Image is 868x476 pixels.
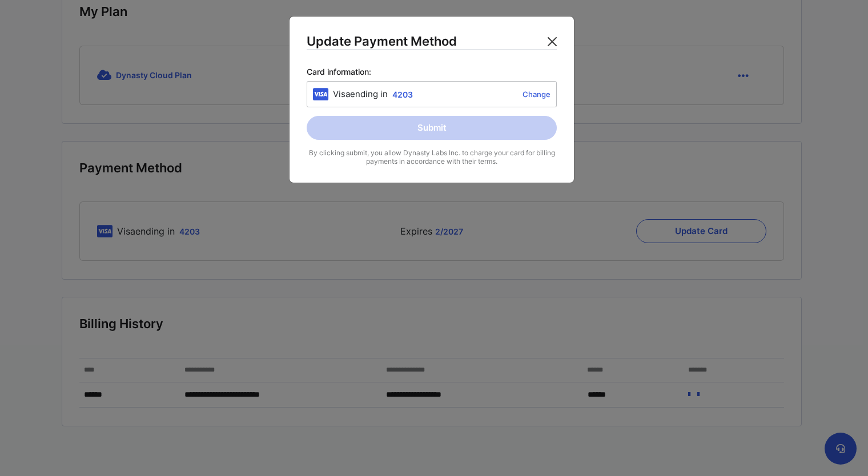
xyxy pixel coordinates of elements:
[543,33,561,51] button: Close
[417,90,550,99] a: Change
[307,148,557,166] div: By clicking submit, you allow Dynasty Labs Inc. to charge your card for billing payments in accor...
[333,88,550,101] div: Visa ending in
[307,34,457,49] div: Update Payment Method
[392,90,413,99] span: 4203
[307,67,557,76] span: Card information:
